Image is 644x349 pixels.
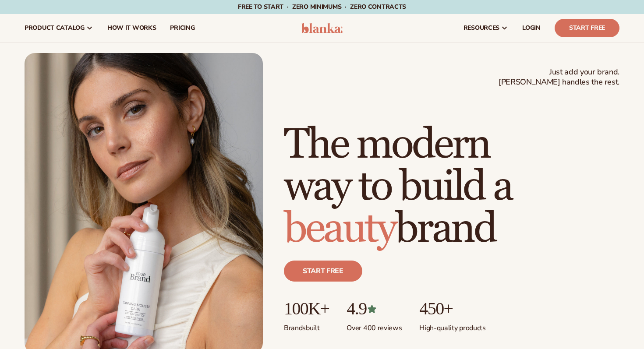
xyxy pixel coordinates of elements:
a: pricing [163,14,202,42]
span: resources [464,25,499,32]
p: Over 400 reviews [347,318,402,333]
span: beauty [284,203,395,254]
p: 4.9 [347,299,402,318]
span: pricing [170,25,195,32]
a: Start Free [555,19,619,37]
a: LOGIN [515,14,548,42]
p: 100K+ [284,299,329,318]
a: product catalog [18,14,100,42]
span: Free to start · ZERO minimums · ZERO contracts [238,3,406,11]
a: Start free [284,261,362,282]
p: 450+ [419,299,485,318]
a: resources [456,14,515,42]
p: High-quality products [419,318,485,333]
span: How It Works [107,25,156,32]
img: logo [301,23,343,33]
p: Brands built [284,318,329,333]
a: How It Works [100,14,163,42]
span: product catalog [25,25,85,32]
span: Just add your brand. [PERSON_NAME] handles the rest. [499,67,619,88]
h1: The modern way to build a brand [284,124,619,250]
span: LOGIN [522,25,541,32]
